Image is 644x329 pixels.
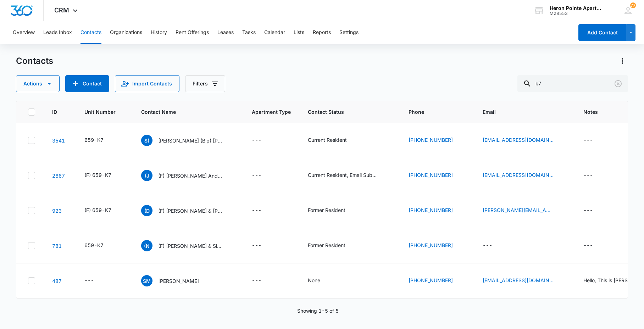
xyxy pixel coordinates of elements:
button: Leads Inbox [43,21,72,44]
p: (F) [PERSON_NAME] & Sierra [PERSON_NAME] [158,242,222,250]
div: Unit Number - (F) 659-K7 - Select to Edit Field [84,206,124,215]
p: [PERSON_NAME] (Bip) [PERSON_NAME] & [PERSON_NAME] [158,137,222,144]
div: Notes - - Select to Edit Field [583,171,606,180]
div: Phone - (678) 468-9357 - Select to Edit Field [409,277,466,285]
div: Apartment Type - - Select to Edit Field [252,241,274,250]
span: Contact Name [141,108,224,116]
a: Navigate to contact details page for (F) Nicholas Seely & Sierra Hodgin [52,243,62,249]
p: (F) [PERSON_NAME] & [PERSON_NAME] [158,207,222,214]
a: Navigate to contact details page for Steven Myers [52,278,62,284]
div: Contact Name - (F) Justin And Naomi Dupes - Select to Edit Field [141,170,235,181]
span: S( [141,135,152,146]
span: Contact Status [308,108,381,116]
button: Lists [294,21,304,44]
div: Contact Status - Current Resident - Select to Edit Field [308,136,360,145]
a: [PHONE_NUMBER] [409,241,453,249]
h1: Contacts [16,56,53,66]
a: [PHONE_NUMBER] [409,136,453,144]
div: Contact Status - Former Resident - Select to Edit Field [308,206,358,215]
div: --- [252,277,261,285]
div: --- [483,241,492,250]
a: [EMAIL_ADDRESS][DOMAIN_NAME] [483,171,554,179]
div: (F) 659-K7 [84,206,111,214]
a: [PHONE_NUMBER] [409,171,453,179]
div: 659-K7 [84,136,104,144]
div: --- [252,241,261,250]
div: Notes - - Select to Edit Field [583,241,606,250]
div: Contact Name - (F) Nicholas Seely & Sierra Hodgin - Select to Edit Field [141,240,235,251]
button: Add Contact [65,75,109,92]
span: Phone [409,108,455,116]
div: Notes - - Select to Edit Field [583,206,606,215]
a: Navigate to contact details page for (F) David Baker & Shyanne Davis [52,208,62,214]
div: --- [583,241,593,250]
div: Apartment Type - - Select to Edit Field [252,277,274,285]
a: Navigate to contact details page for (F) Justin And Naomi Dupes [52,173,65,179]
span: ID [52,108,57,116]
div: Apartment Type - - Select to Edit Field [252,206,274,215]
div: --- [583,136,593,145]
button: Actions [617,55,628,67]
div: Contact Status - Current Resident, Email Subscriber - Select to Edit Field [308,171,392,180]
button: Tasks [242,21,256,44]
span: Email [483,108,556,116]
div: Contact Status - None - Select to Edit Field [308,277,333,285]
button: Filters [185,75,225,92]
p: Showing 1-5 of 5 [297,307,339,314]
div: Unit Number - - Select to Edit Field [84,277,107,285]
button: Calendar [264,21,285,44]
div: Former Resident [308,206,345,214]
button: Contacts [80,21,101,44]
button: Actions [16,75,60,92]
a: [EMAIL_ADDRESS][DOMAIN_NAME] [483,136,554,144]
div: Phone - (970) 779-4613 - Select to Edit Field [409,136,466,145]
a: [PHONE_NUMBER] [409,277,453,284]
p: [PERSON_NAME] [158,277,199,285]
div: 659-K7 [84,241,104,249]
span: (D [141,205,152,216]
a: [EMAIL_ADDRESS][DOMAIN_NAME] [483,277,554,284]
span: 77 [630,2,636,8]
div: Contact Status - Former Resident - Select to Edit Field [308,241,358,250]
div: Email - - Select to Edit Field [483,241,505,250]
span: CRM [54,6,69,14]
div: Apartment Type - - Select to Edit Field [252,171,274,180]
div: --- [252,136,261,145]
button: History [151,21,167,44]
button: Clear [612,78,624,89]
div: Contact Name - (F) David Baker & Shyanne Davis - Select to Edit Field [141,205,235,216]
div: account name [550,5,601,11]
div: Current Resident, Email Subscriber [308,171,379,179]
a: [PERSON_NAME][EMAIL_ADDRESS][DOMAIN_NAME] [483,206,554,214]
div: Email - stevenmyers1089@gmail.com - Select to Edit Field [483,277,566,285]
div: Former Resident [308,241,345,249]
span: (J [141,170,152,181]
div: account id [550,11,601,16]
button: Rent Offerings [176,21,209,44]
div: --- [583,206,593,215]
div: Email - baker.david133@gmail.com - Select to Edit Field [483,206,566,215]
div: Contact Name - Sophie (Bip) Locke & Harlequin Evans - Select to Edit Field [141,135,235,146]
span: Apartment Type [252,108,291,116]
div: Notes - - Select to Edit Field [583,136,606,145]
div: --- [252,171,261,180]
span: SM [141,275,152,286]
span: Unit Number [84,108,124,116]
div: None [308,277,320,284]
button: Reports [313,21,331,44]
div: Unit Number - 659-K7 - Select to Edit Field [84,136,116,145]
a: [PHONE_NUMBER] [409,206,453,214]
div: --- [84,277,94,285]
div: Phone - (970) 473-0879 - Select to Edit Field [409,171,466,180]
div: Apartment Type - - Select to Edit Field [252,136,274,145]
span: (N [141,240,152,251]
button: Overview [13,21,35,44]
div: Email - justindupes.jd@gmail.com - Select to Edit Field [483,171,566,180]
button: Settings [339,21,359,44]
div: Phone - (970) 691-9615 - Select to Edit Field [409,206,466,215]
div: Contact Name - Steven Myers - Select to Edit Field [141,275,212,286]
button: Organizations [110,21,142,44]
div: --- [583,171,593,180]
div: Unit Number - 659-K7 - Select to Edit Field [84,241,116,250]
div: (F) 659-K7 [84,171,111,179]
